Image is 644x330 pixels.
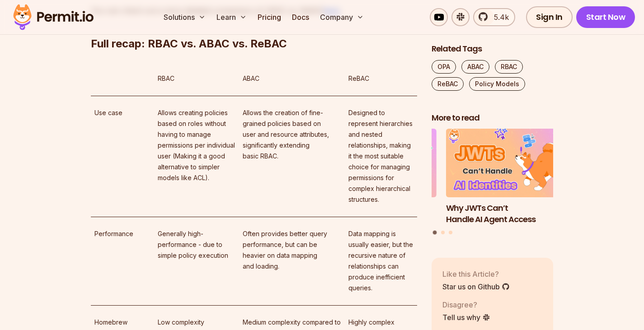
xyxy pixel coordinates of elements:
span: 5.4k [489,12,509,23]
h2: Related Tags [432,43,554,55]
button: Learn [213,8,250,26]
p: Disagree? [442,299,490,310]
a: OPA [432,60,456,74]
img: Implementing Multi-Tenant RBAC in Nuxt.js [315,129,437,198]
a: Policy Models [469,77,525,91]
button: Go to slide 1 [433,231,437,235]
button: Go to slide 2 [441,231,445,235]
p: Like this Article? [442,269,510,279]
a: Star us on Github [442,281,510,292]
p: Highly complex [348,317,413,328]
a: Sign In [526,6,573,28]
li: 1 of 3 [446,129,568,225]
li: 3 of 3 [315,129,437,225]
p: Data mapping is usually easier, but the recursive nature of relationships can produce inefficient... [348,228,413,293]
p: Generally high-performance - due to simple policy execution [158,228,235,261]
div: Posts [432,129,554,236]
p: ABAC [243,73,341,84]
p: Performance [94,228,150,239]
button: Go to slide 3 [449,231,452,235]
img: Permit logo [9,2,98,33]
h3: Why JWTs Can’t Handle AI Agent Access [446,203,568,225]
p: Often provides better query performance, but can be heavier on data mapping and loading. [243,228,341,272]
h3: Implementing Multi-Tenant RBAC in Nuxt.js [315,203,437,225]
p: Allows the creation of fine-grained policies based on user and resource attributes, significantly... [243,107,341,162]
a: Docs [288,8,313,26]
img: Why JWTs Can’t Handle AI Agent Access [446,129,568,198]
a: 5.4k [473,8,515,26]
p: RBAC [158,73,235,84]
a: Start Now [576,6,635,28]
a: ReBAC [432,77,464,91]
a: ABAC [461,60,489,74]
a: RBAC [495,60,523,74]
button: Solutions [160,8,209,26]
p: Allows creating policies based on roles without having to manage permissions per individual user ... [158,107,235,183]
p: Use case [94,107,150,118]
h2: More to read [432,112,554,124]
a: Tell us why [442,312,490,323]
p: Designed to represent hierarchies and nested relationships, making it the most suitable choice fo... [348,107,413,205]
p: ReBAC [348,73,413,84]
a: Pricing [254,8,285,26]
button: Company [316,8,367,26]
